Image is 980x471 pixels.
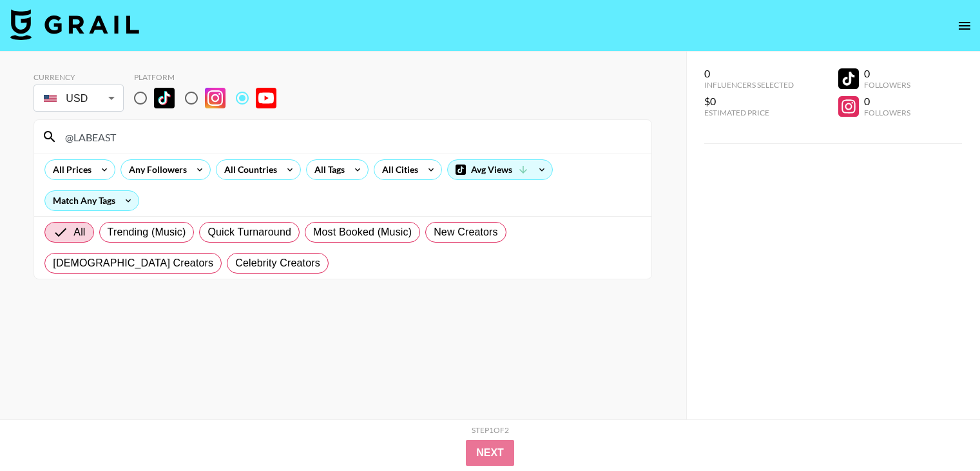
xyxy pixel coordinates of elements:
[53,256,213,271] span: [DEMOGRAPHIC_DATA] Creators
[216,160,280,179] div: All Countries
[704,108,794,117] div: Estimated Price
[207,225,291,240] span: Quick Turnaround
[704,95,794,108] div: $0
[864,95,910,108] div: 0
[864,108,910,117] div: Followers
[448,160,552,179] div: Avg Views
[864,67,910,80] div: 0
[235,256,320,271] span: Celebrity Creators
[134,72,287,82] div: Platform
[466,440,514,466] button: Next
[108,225,186,240] span: Trending (Music)
[34,72,124,82] div: Currency
[154,88,175,108] img: TikTok
[45,160,94,179] div: All Prices
[307,160,347,179] div: All Tags
[73,225,85,240] span: All
[36,87,121,110] div: USD
[45,191,139,210] div: Match Any Tags
[704,80,794,90] div: Influencers Selected
[205,88,226,108] img: Instagram
[57,126,644,147] input: Search by User Name
[704,67,794,80] div: 0
[121,160,189,179] div: Any Followers
[952,13,977,39] button: open drawer
[864,80,910,90] div: Followers
[10,9,139,40] img: Grail Talent
[434,225,498,240] span: New Creators
[256,88,276,108] img: YouTube
[374,160,421,179] div: All Cities
[313,225,412,240] span: Most Booked (Music)
[472,425,509,435] div: Step 1 of 2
